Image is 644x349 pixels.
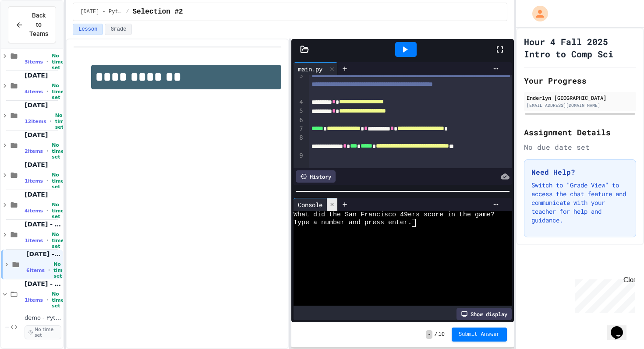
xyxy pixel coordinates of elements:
span: [DATE] [25,190,61,198]
span: No time set [52,83,64,100]
div: 8 [294,134,304,152]
span: Type a number and press enter. [294,219,412,227]
span: 6 items [26,268,45,273]
span: No time set [52,53,64,71]
button: Grade [105,24,132,35]
div: 6 [294,116,304,125]
span: No time set [25,325,61,339]
button: Submit Answer [452,328,507,342]
span: No time set [52,291,64,309]
span: / [126,8,129,15]
span: • [46,237,48,244]
div: Enderlyn [GEOGRAPHIC_DATA] [527,94,633,102]
button: Back to Teams [8,6,56,43]
span: Sept 24 - Python M3 [80,8,122,15]
span: 10 [439,331,445,338]
span: No time set [52,142,64,160]
div: 5 [294,107,304,116]
h2: Assignment Details [524,126,636,138]
span: No time set [52,172,64,190]
span: No time set [52,232,64,249]
span: No time set [53,261,66,279]
h3: Need Help? [531,167,629,177]
span: 12 items [25,119,46,124]
span: [DATE] [25,131,61,139]
span: • [46,207,48,214]
span: Submit Answer [459,331,500,338]
div: 4 [294,98,304,107]
span: • [46,177,48,184]
iframe: chat widget [571,276,635,313]
span: • [46,58,48,65]
span: • [50,118,52,125]
div: main.py [294,62,338,75]
div: No due date set [524,142,636,152]
span: Back to Teams [28,11,49,39]
iframe: chat widget [607,314,635,340]
span: [DATE] - Python M2 [25,220,61,228]
div: 3 [294,71,304,98]
span: Selection #2 [132,7,183,17]
span: [DATE] - Python M3 [26,250,61,258]
span: [DATE] [25,101,61,109]
span: 4 items [25,208,43,214]
div: History [296,170,336,183]
div: [EMAIL_ADDRESS][DOMAIN_NAME] [527,102,633,109]
span: [DATE] [25,71,61,79]
span: / [434,331,437,338]
span: [DATE] [25,161,61,169]
div: 7 [294,125,304,134]
p: Switch to "Grade View" to access the chat feature and communicate with your teacher for help and ... [531,181,629,225]
span: No time set [52,202,64,219]
span: • [46,148,48,155]
span: demo - Python [25,314,61,322]
div: main.py [294,64,327,74]
span: 4 items [25,89,43,95]
span: • [48,267,50,274]
span: 1 items [25,297,43,303]
span: No time set [55,113,67,130]
div: Console [294,198,338,211]
span: 3 items [25,59,43,65]
div: Chat with us now!Close [4,4,60,56]
span: [DATE] - Selection #2 [25,280,61,288]
span: - [426,330,432,339]
h2: Your Progress [524,74,636,87]
span: What did the San Francisco 49ers score in the game? [294,211,495,219]
button: Lesson [73,24,103,35]
span: 1 items [25,238,43,243]
div: My Account [523,4,550,24]
span: 2 items [25,148,43,154]
div: Show display [456,308,512,320]
span: • [46,296,48,303]
div: 9 [294,152,304,169]
span: 1 items [25,178,43,184]
h1: Hour 4 Fall 2025 Intro to Comp Sci [524,35,636,60]
div: Console [294,200,327,209]
span: • [46,88,48,95]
